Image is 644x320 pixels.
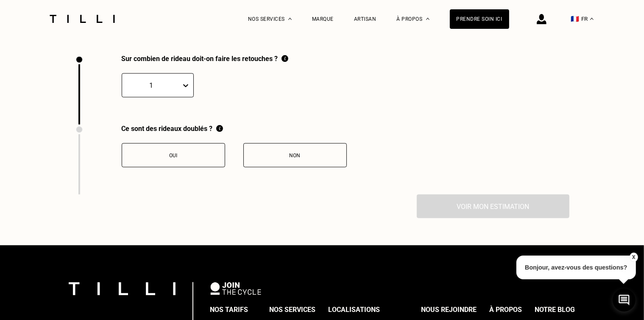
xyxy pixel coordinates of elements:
[571,15,580,23] span: 🇫🇷
[288,18,292,20] img: Menu déroulant
[126,153,220,159] div: Oui
[535,303,575,316] div: Notre blog
[210,303,248,316] div: Nos tarifs
[69,282,176,295] img: logo Tilli
[122,55,288,63] div: Sur combien de rideau doit-on faire les retouches ?
[329,303,380,316] div: Localisations
[210,282,261,295] img: logo Join The Cycle
[122,125,347,133] div: Ce sont des rideaux doublés ?
[216,125,223,133] img: Qu'est ce qu'une doublure ?
[248,153,342,159] div: Non
[537,14,546,24] img: icône connexion
[282,55,288,63] img: Comment compter le nombre de rideaux ?
[270,303,316,316] div: Nos services
[47,15,118,23] img: Logo du service de couturière Tilli
[312,16,334,22] a: Marque
[426,18,429,20] img: Menu déroulant à propos
[490,303,522,316] div: À propos
[122,143,225,167] button: Oui
[354,16,376,22] a: Artisan
[421,303,477,316] div: Nous rejoindre
[243,143,347,167] button: Non
[629,253,638,262] button: X
[590,18,594,20] img: menu déroulant
[450,9,509,29] a: Prendre soin ici
[516,256,636,279] p: Bonjour, avez-vous des questions?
